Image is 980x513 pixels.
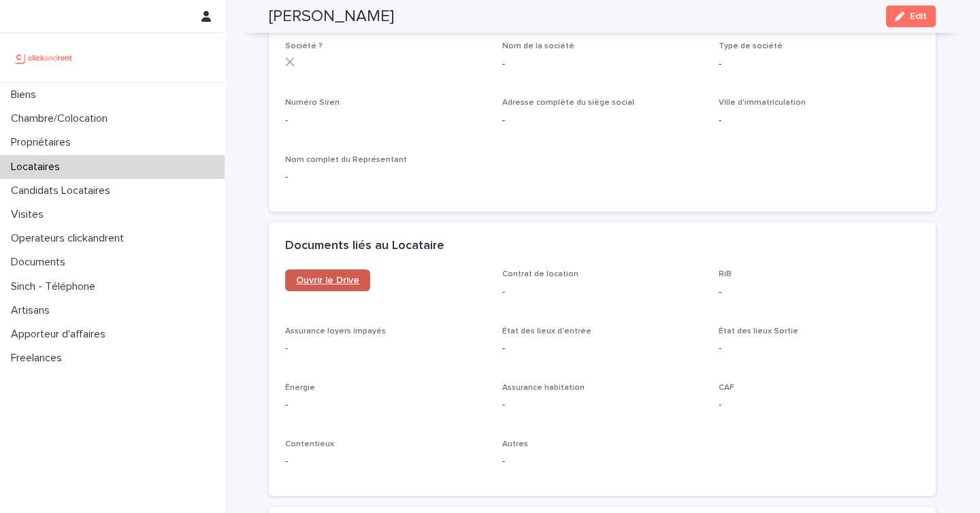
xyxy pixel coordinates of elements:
span: Ouvrir le Drive [296,276,359,285]
span: État des lieux d'entrée [502,327,591,335]
p: Visites [5,208,54,221]
p: Operateurs clickandrent [5,232,135,245]
p: - [285,342,486,356]
span: Contrat de location [502,270,578,278]
span: CAF [719,384,734,392]
span: Assurance habitation [502,384,585,392]
p: - [285,454,486,469]
span: Type de société [719,42,783,50]
span: État des lieux Sortie [719,327,798,335]
span: Autres [502,440,528,448]
p: - [285,398,486,412]
p: - [285,114,486,128]
span: Assurance loyers impayés [285,327,386,335]
p: - [719,342,919,356]
span: Société ? [285,42,323,50]
span: Adresse complète du siège social [502,99,634,107]
span: Énergie [285,384,315,392]
p: Propriétaires [5,136,82,149]
p: - [285,170,486,184]
span: RiB [719,270,732,278]
p: Apporteur d'affaires [5,328,116,341]
img: UCB0brd3T0yccxBKYDjQ [11,44,77,71]
p: Locataires [5,161,71,173]
p: Artisans [5,304,61,317]
p: Freelances [5,352,73,365]
span: Ville d'immatriculation [719,99,806,107]
p: - [502,454,703,469]
h2: Documents liés au Locataire [285,239,444,254]
button: Edit [886,5,936,27]
p: Biens [5,88,47,101]
span: Nom complet du Représentant [285,156,407,164]
p: - [502,285,703,299]
a: Ouvrir le Drive [285,269,370,291]
p: - [502,114,703,128]
p: - [502,57,703,71]
p: - [719,57,919,71]
span: Edit [910,12,927,21]
p: Documents [5,256,76,269]
p: - [502,342,703,356]
p: Sinch - Téléphone [5,280,106,293]
h2: [PERSON_NAME] [269,7,394,27]
span: Nom de la société [502,42,574,50]
span: Numéro Siren [285,99,340,107]
span: Contentieux [285,440,334,448]
p: Chambre/Colocation [5,112,118,125]
p: - [719,398,919,412]
p: - [502,398,703,412]
p: - [719,285,919,299]
p: - [719,114,919,128]
p: Candidats Locataires [5,184,121,197]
